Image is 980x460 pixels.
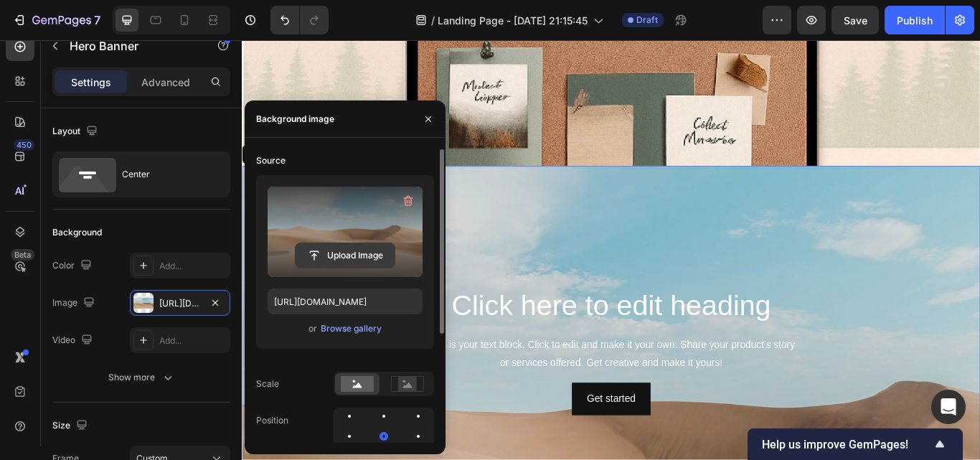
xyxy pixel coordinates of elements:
[321,322,382,335] div: Browse gallery
[385,400,476,438] button: Get started
[52,256,95,276] div: Color
[141,75,190,90] p: Advanced
[762,438,931,451] span: Help us improve GemPages!
[52,294,98,313] div: Image
[52,365,230,390] button: Show more
[270,6,329,34] div: Undo/Redo
[94,11,100,29] p: 7
[897,13,933,28] div: Publish
[762,436,948,453] button: Show survey - Help us improve GemPages!
[159,334,227,347] div: Add...
[256,414,288,427] div: Position
[438,13,588,28] span: Landing Page - [DATE] 21:15:45
[159,297,201,310] div: [URL][DOMAIN_NAME]
[931,390,966,424] div: Open Intercom Messenger
[295,243,395,268] button: Upload Image
[14,139,34,151] div: 450
[308,320,317,337] span: or
[320,321,382,336] button: Browse gallery
[6,6,107,34] button: 7
[52,416,90,436] div: Size
[18,127,75,140] div: Hero Banner
[11,249,34,260] div: Beta
[159,260,227,273] div: Add...
[256,154,286,167] div: Source
[844,14,867,27] span: Save
[256,377,279,390] div: Scale
[402,408,458,429] div: Get started
[831,6,879,34] button: Save
[11,344,849,389] div: This is your text block. Click to edit and make it your own. Share your product's story or servic...
[52,226,102,239] div: Background
[431,13,435,28] span: /
[636,14,658,27] span: Draft
[242,40,980,460] iframe: Design area
[11,287,849,333] h2: Click here to edit heading
[256,113,334,126] div: Background image
[52,122,100,141] div: Layout
[268,288,423,314] input: https://example.com/image.jpg
[71,75,111,90] p: Settings
[52,331,95,350] div: Video
[122,158,209,191] div: Center
[70,37,192,55] p: Hero Banner
[885,6,945,34] button: Publish
[108,370,175,385] div: Show more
